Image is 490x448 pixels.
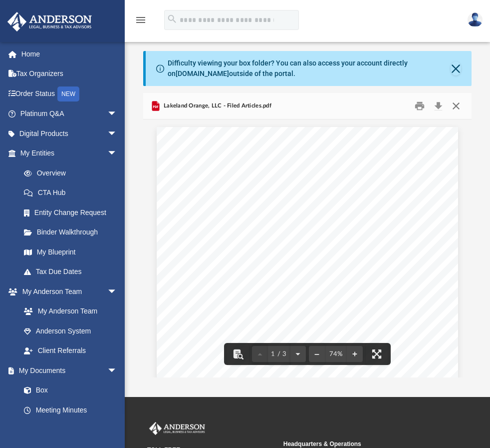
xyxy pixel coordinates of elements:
button: 1 / 3 [268,343,290,365]
button: Download [430,98,448,114]
a: menu [135,19,147,26]
a: Order StatusNEW [7,83,132,104]
img: Anderson Advisors Platinum Portal [147,422,207,435]
div: Current zoom level [325,351,347,357]
a: Home [7,44,132,64]
a: Client Referrals [14,341,127,361]
span: arrow_drop_down [107,360,127,381]
button: Enter fullscreen [366,343,388,365]
a: [DOMAIN_NAME] [176,69,229,77]
img: Anderson Advisors Platinum Portal [4,12,95,31]
span: arrow_drop_down [107,143,127,164]
button: Toggle findbar [227,343,249,365]
a: My Blueprint [14,242,127,262]
div: Preview [143,93,472,377]
a: Tax Due Dates [14,262,132,282]
span: 1 / 3 [268,351,290,357]
a: Meeting Minutes [14,400,127,420]
span: arrow_drop_down [107,123,127,144]
a: Digital Productsarrow_drop_down [7,123,132,143]
a: Tax Organizers [7,64,132,84]
button: Zoom in [347,343,363,365]
span: arrow_drop_down [107,104,127,124]
div: File preview [143,119,472,377]
a: My Anderson Team [14,301,122,321]
button: Next page [290,343,306,365]
i: menu [135,14,147,26]
button: Print [410,98,430,114]
div: Document Viewer [143,119,472,377]
div: Difficulty viewing your box folder? You can also access your account directly on outside of the p... [168,58,451,79]
a: Entity Change Request [14,202,132,222]
span: Lakeland Orange, LLC - Filed Articles.pdf [162,101,271,110]
a: Anderson System [14,321,127,341]
a: Box [14,380,122,400]
a: My Anderson Teamarrow_drop_down [7,281,127,301]
a: My Documentsarrow_drop_down [7,360,127,380]
span: arrow_drop_down [107,281,127,302]
a: CTA Hub [14,183,132,203]
a: Platinum Q&Aarrow_drop_down [7,104,132,124]
button: Close [447,98,465,114]
i: search [167,13,178,24]
a: Overview [14,163,132,183]
button: Close [451,61,461,75]
a: Binder Walkthrough [14,222,132,242]
div: NEW [57,86,79,101]
button: Zoom out [309,343,325,365]
a: My Entitiesarrow_drop_down [7,143,132,163]
img: User Pic [468,12,483,27]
